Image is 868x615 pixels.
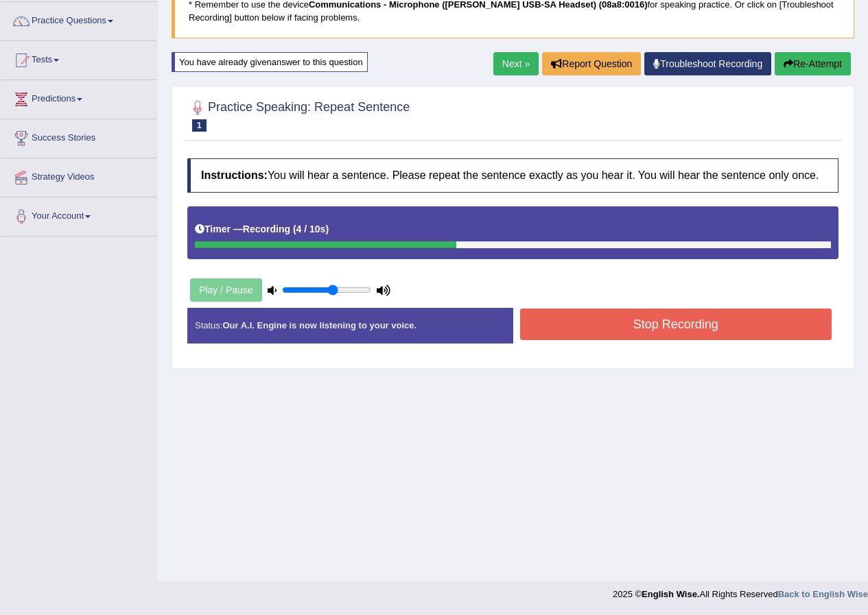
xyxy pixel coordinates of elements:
[542,52,641,75] button: Report Question
[201,169,268,181] b: Instructions:
[644,52,771,75] a: Troubleshoot Recording
[325,224,329,234] b: )
[613,581,868,601] div: 2025 © All Rights Reserved
[293,224,296,234] b: (
[493,52,539,75] a: Next »
[1,119,157,154] a: Success Stories
[187,97,410,132] h2: Practice Speaking: Repeat Sentence
[520,309,832,340] button: Stop Recording
[195,224,329,234] h5: Timer —
[187,308,513,343] div: Status:
[775,52,851,75] button: Re-Attempt
[1,158,157,193] a: Strategy Videos
[1,2,157,36] a: Practice Questions
[187,158,838,193] h4: You will hear a sentence. Please repeat the sentence exactly as you hear it. You will hear the se...
[172,52,368,72] div: You have already given answer to this question
[296,224,326,234] b: 4 / 10s
[222,320,417,330] strong: Our A.I. Engine is now listening to your voice.
[778,589,868,599] a: Back to English Wise
[192,119,207,132] span: 1
[1,197,157,232] a: Your Account
[1,41,157,75] a: Tests
[642,589,699,599] strong: English Wise.
[1,80,157,114] a: Predictions
[243,224,290,234] b: Recording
